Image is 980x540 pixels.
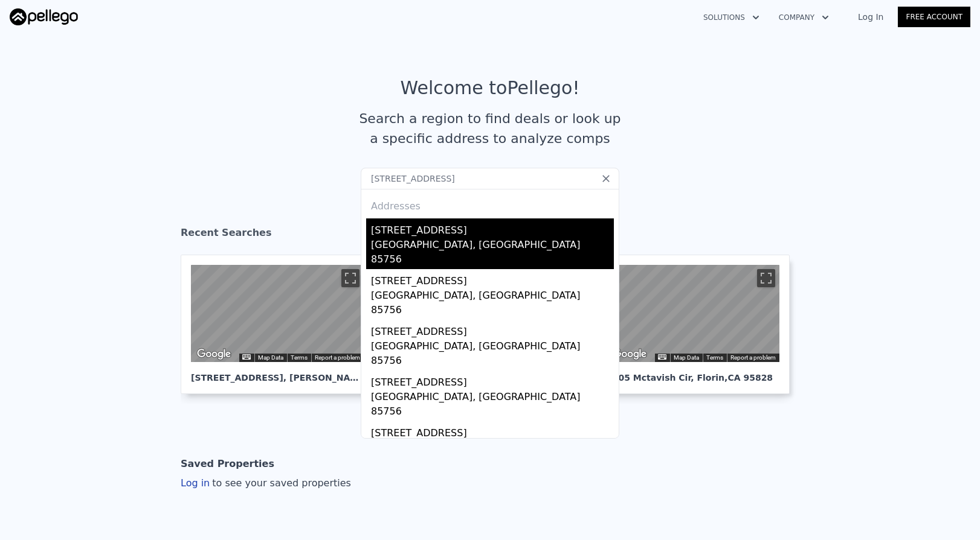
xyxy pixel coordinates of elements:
a: Open this area in Google Maps (opens a new window) [194,346,234,362]
a: Terms (opens in new tab) [291,354,308,361]
img: Pellego [10,8,78,25]
div: [GEOGRAPHIC_DATA], [GEOGRAPHIC_DATA] 85756 [371,390,614,421]
a: Open this area in Google Maps (opens a new window) [610,346,650,362]
button: Map Data [674,354,699,362]
div: Addresses [366,189,614,218]
input: Search an address or region... [361,168,619,189]
div: Map [607,265,779,362]
button: Toggle fullscreen view [757,269,775,287]
button: Solutions [694,7,769,28]
a: Map 7605 Mctavish Cir, Florin,CA 95828 [596,255,799,394]
div: Recent Searches [181,216,799,255]
div: Search a region to find deals or look up a specific address to analyze comps [355,109,625,148]
div: Map [191,265,364,362]
div: [GEOGRAPHIC_DATA], [GEOGRAPHIC_DATA] 85756 [371,238,614,269]
button: Toggle fullscreen view [341,269,359,287]
img: Google [610,346,650,362]
div: 7605 Mctavish Cir , Florin [607,362,779,384]
div: Welcome to Pellego ! [401,77,580,99]
div: Street View [191,265,364,362]
div: [STREET_ADDRESS] , [PERSON_NAME] [191,362,364,384]
span: to see your saved properties [210,477,351,489]
button: Company [769,7,839,28]
img: Google [194,346,234,362]
a: Report a problem [730,354,776,361]
div: [STREET_ADDRESS] [371,218,614,238]
a: Free Account [898,7,970,27]
div: [STREET_ADDRESS] [371,370,614,390]
a: Terms (opens in new tab) [706,354,723,361]
a: Log In [843,11,898,23]
div: Log in [181,476,351,491]
div: Saved Properties [181,452,274,476]
div: [STREET_ADDRESS] [371,320,614,339]
span: , CA 95828 [724,373,773,383]
div: [GEOGRAPHIC_DATA], [GEOGRAPHIC_DATA] 85756 [371,288,614,320]
button: Keyboard shortcuts [242,354,251,360]
div: [GEOGRAPHIC_DATA], [GEOGRAPHIC_DATA] 85756 [371,339,614,370]
a: Report a problem [315,354,360,361]
div: [STREET_ADDRESS] [371,421,614,440]
a: Map [STREET_ADDRESS], [PERSON_NAME] [181,255,384,394]
button: Keyboard shortcuts [658,354,666,360]
div: [STREET_ADDRESS] [371,269,614,288]
div: Street View [607,265,779,362]
button: Map Data [258,354,283,362]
